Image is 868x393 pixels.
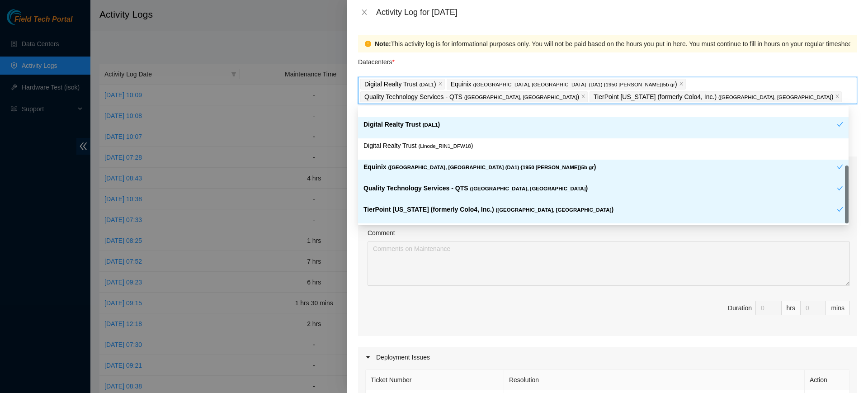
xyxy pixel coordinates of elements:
p: Digital Realty Trust ) [364,79,436,90]
span: check [837,164,843,170]
p: Quality Technology Services - QTS ) [364,92,579,102]
button: Close [358,8,371,17]
div: Duration [728,303,752,313]
th: Ticket Number [366,370,504,390]
span: ( [GEOGRAPHIC_DATA], [GEOGRAPHIC_DATA] (DA1) {1950 [PERSON_NAME]}5b gr [473,82,675,87]
label: Comment [368,228,395,238]
span: close [581,94,585,99]
span: check [837,206,843,213]
th: Action [805,370,850,390]
span: ( [GEOGRAPHIC_DATA], [GEOGRAPHIC_DATA] (DA1) {1950 [PERSON_NAME]}5b gr [388,165,594,170]
span: ( DAL1 [419,82,434,87]
span: check [837,121,843,128]
p: TierPoint [US_STATE] (formerly Colo4, Inc.) ) [363,204,837,215]
span: ( [GEOGRAPHIC_DATA], [GEOGRAPHIC_DATA] [718,95,831,100]
div: Deployment Issues [358,347,857,368]
span: ( [GEOGRAPHIC_DATA], [GEOGRAPHIC_DATA] [470,186,585,191]
textarea: Comment [368,241,850,286]
span: ( [GEOGRAPHIC_DATA], [GEOGRAPHIC_DATA] [495,207,611,213]
p: TierPoint [US_STATE] (formerly Colo4, Inc.) ) [594,92,833,102]
p: Equinix ) [363,162,837,172]
span: ( [GEOGRAPHIC_DATA], [GEOGRAPHIC_DATA] [464,95,577,100]
span: ( Linode_RIN1_DFW18 [418,143,471,149]
p: Datacenters [358,52,395,67]
span: close [835,94,840,99]
p: Equinix ) [451,79,677,90]
span: check [837,185,843,191]
div: hrs [782,301,801,315]
strong: Note: [375,39,391,49]
span: close [438,81,443,87]
th: Resolution [504,370,805,390]
div: Activity Log for [DATE] [376,7,857,17]
span: close [361,9,368,16]
p: Digital Realty Trust ) [363,119,837,130]
p: Quality Technology Services - QTS ) [363,183,837,194]
span: caret-right [365,355,371,360]
span: close [679,81,684,87]
p: Digital Realty Trust ) [363,141,843,151]
span: ( DAL1 [423,122,438,128]
div: mins [826,301,850,315]
span: exclamation-circle [365,41,371,47]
